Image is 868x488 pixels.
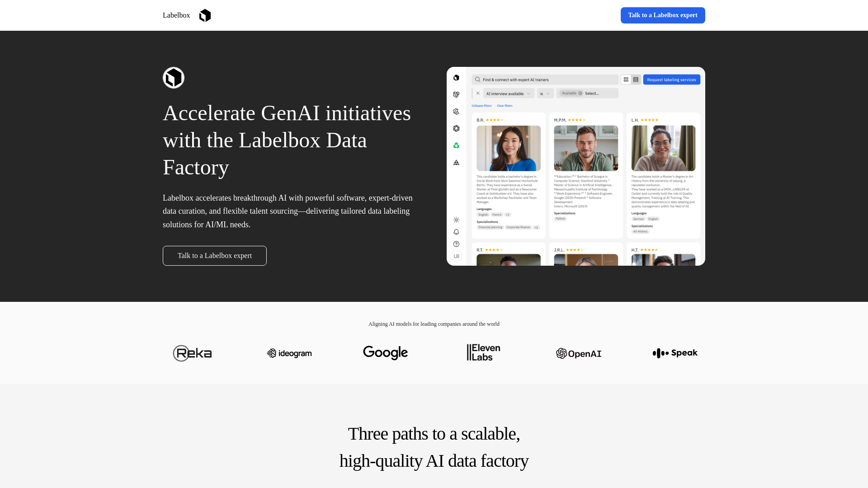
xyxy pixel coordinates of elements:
[163,10,190,21] p: Labelbox
[163,246,267,266] a: Talk to a Labelbox expert
[621,7,706,23] a: Talk to a Labelbox expert
[368,321,500,327] span: Aligning AI models for leading companies around the world
[163,99,421,181] p: Accelerate GenAI initiatives with the Labelbox Data Factory
[163,192,421,231] p: Labelbox accelerates breakthrough AI with powerful software, expert-driven data curation, and fle...
[305,420,563,474] p: Three paths to a scalable, high-quality AI data factory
